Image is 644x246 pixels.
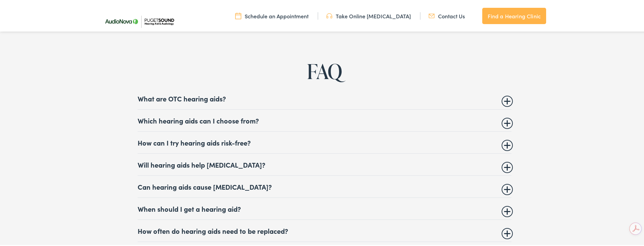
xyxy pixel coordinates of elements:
a: Take Online [MEDICAL_DATA] [326,11,411,19]
summary: How can I try hearing aids risk-free? [138,137,511,146]
a: Schedule an Appointment [235,11,309,19]
summary: Which hearing aids can I choose from? [138,115,511,124]
img: utility icon [326,11,332,19]
a: Contact Us [429,11,465,19]
summary: Will hearing aids help [MEDICAL_DATA]? [138,159,511,168]
img: utility icon [429,11,435,19]
summary: How often do hearing aids need to be replaced? [138,226,511,234]
summary: When should I get a hearing aid? [138,204,511,212]
summary: What are OTC hearing aids? [138,93,511,101]
img: utility icon [235,11,241,19]
summary: Can hearing aids cause [MEDICAL_DATA]? [138,182,511,190]
h2: FAQ [26,59,623,81]
a: Find a Hearing Clinic [482,7,546,23]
